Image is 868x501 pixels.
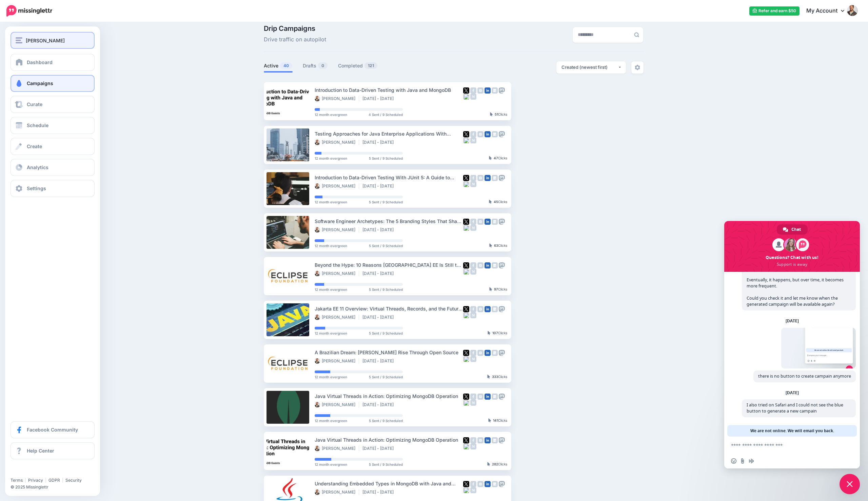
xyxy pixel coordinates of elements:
[477,306,484,312] img: instagram-grey-square.png
[489,200,507,204] div: Clicks
[470,268,476,275] img: medium-grey-square.png
[492,331,498,335] b: 107
[731,458,736,464] span: Insert an emoji
[315,305,463,313] div: Jakarta EE 11 Overview: Virtual Threads, Records, and the Future of Persistence
[470,262,476,268] img: facebook-grey-square.png
[369,244,403,247] span: 5 Sent / 9 Scheduled
[495,112,498,116] b: 51
[315,419,347,422] span: 12 month evergreen
[315,174,463,181] div: Introduction to Data-Driven Testing With JUnit 5: A Guide to Efficient and Scalable Testing
[338,62,378,70] a: Completed121
[11,32,95,49] button: [PERSON_NAME]
[740,458,745,464] span: Send a file
[27,164,48,170] span: Analytics
[487,462,490,466] img: pointer-grey-darker.png
[494,243,498,247] b: 63
[463,487,469,493] img: bluesky-grey-square.png
[490,113,507,117] div: Clicks
[492,262,498,268] img: google_business-grey-square.png
[27,427,78,433] span: Facebook Community
[485,350,491,356] img: linkedin-square.png
[477,175,484,181] img: instagram-grey-square.png
[315,217,463,225] div: Software Engineer Archetypes: The 5 Branding Styles That Shape Your Tech Career
[11,159,95,176] a: Analytics
[11,96,95,113] a: Curate
[791,224,801,235] span: Chat
[463,394,469,400] img: twitter-square.png
[561,64,618,71] div: Created (newest first)
[463,306,469,312] img: twitter-square.png
[315,348,463,356] div: A Brazilian Dream: [PERSON_NAME] Rise Through Open Source
[11,442,95,459] a: Help Center
[800,3,858,19] a: My Account
[315,392,463,400] div: Java Virtual Threads in Action: Optimizing MongoDB Operation
[11,484,100,490] li: © 2025 Missinglettr
[315,288,347,291] span: 12 month evergreen
[463,225,469,231] img: bluesky-grey-square.png
[315,315,359,320] li: [PERSON_NAME]
[492,375,498,379] b: 333
[28,478,43,483] a: Privacy
[315,480,463,487] div: Understanding Embedded Types in MongoDB with Java and Helidon
[499,481,505,487] img: mastodon-grey-square.png
[315,183,359,189] li: [PERSON_NAME]
[318,62,328,69] span: 0
[488,418,491,422] img: pointer-grey-darker.png
[747,259,844,307] span: Hello, how are you? I want to generate a new campaign, but the button is no longer visible. Event...
[463,312,469,318] img: bluesky-grey-square.png
[492,437,498,443] img: google_business-grey-square.png
[485,219,491,225] img: linkedin-square.png
[470,437,476,443] img: facebook-grey-square.png
[11,117,95,134] a: Schedule
[477,219,484,225] img: instagram-grey-square.png
[463,356,469,362] img: bluesky-grey-square.png
[27,448,54,454] span: Help Center
[749,6,800,16] a: Refer and earn $50
[315,200,347,204] span: 12 month evergreen
[11,468,63,475] iframe: Twitter Follow Button
[634,32,639,37] img: search-grey-6.png
[492,175,498,181] img: google_business-grey-square.png
[731,442,838,448] textarea: Compose your message...
[315,358,359,364] li: [PERSON_NAME]
[470,94,476,100] img: medium-grey-square.png
[27,122,48,128] span: Schedule
[485,175,491,181] img: linkedin-square.png
[488,331,491,335] img: pointer-grey-darker.png
[280,62,292,69] span: 40
[369,200,403,204] span: 5 Sent / 9 Scheduled
[635,65,640,70] img: settings-grey.png
[470,487,476,493] img: medium-grey-square.png
[485,131,491,137] img: linkedin-square.png
[11,75,95,92] a: Campaigns
[463,94,469,100] img: bluesky-grey-square.png
[362,271,397,276] li: [DATE] - [DATE]
[499,131,505,137] img: mastodon-grey-square.png
[492,87,498,94] img: google_business-grey-square.png
[485,394,491,400] img: linkedin-square.png
[27,185,46,191] span: Settings
[470,181,476,187] img: medium-grey-square.png
[315,130,463,138] div: Testing Approaches for Java Enterprise Applications With Jakarta NoSQL and [GEOGRAPHIC_DATA] Data
[362,358,397,364] li: [DATE] - [DATE]
[369,463,403,466] span: 5 Sent / 9 Scheduled
[463,137,469,143] img: bluesky-grey-square.png
[470,137,476,143] img: medium-grey-square.png
[362,315,397,320] li: [DATE] - [DATE]
[786,391,799,395] div: [DATE]
[315,489,359,495] li: [PERSON_NAME]
[45,478,46,483] span: |
[477,131,484,137] img: instagram-grey-square.png
[463,219,469,225] img: twitter-square.png
[315,86,463,94] div: Introduction to Data-Driven Testing with Java and MongoDB
[470,312,476,318] img: medium-grey-square.png
[470,225,476,231] img: medium-grey-square.png
[11,138,95,155] a: Create
[499,219,505,225] img: mastodon-grey-square.png
[485,437,491,443] img: linkedin-square.png
[477,481,484,487] img: instagram-grey-square.png
[315,402,359,407] li: [PERSON_NAME]
[369,113,403,116] span: 4 Sent / 9 Scheduled
[487,462,507,466] div: Clicks
[499,350,505,356] img: mastodon-grey-square.png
